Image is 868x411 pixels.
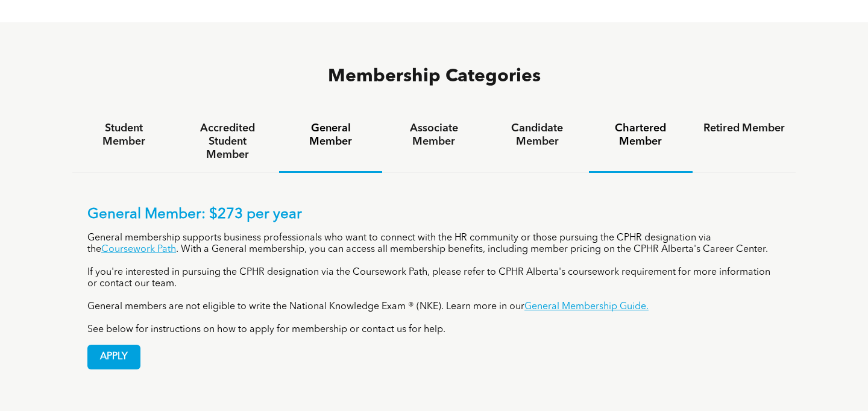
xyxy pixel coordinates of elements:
[186,122,268,162] h4: Accredited Student Member
[497,122,578,148] h4: Candidate Member
[290,122,371,148] h4: General Member
[87,233,781,256] p: General membership supports business professionals who want to connect with the HR community or t...
[87,301,781,313] p: General members are not eligible to write the National Knowledge Exam ® (NKE). Learn more in our
[87,345,140,369] a: APPLY
[393,122,474,148] h4: Associate Member
[328,67,541,86] span: Membership Categories
[87,324,781,336] p: See below for instructions on how to apply for membership or contact us for help.
[600,122,681,148] h4: Chartered Member
[524,302,649,312] a: General Membership Guide.
[703,122,785,135] h4: Retired Member
[87,267,781,290] p: If you're interested in pursuing the CPHR designation via the Coursework Path, please refer to CP...
[83,122,165,148] h4: Student Member
[88,345,140,369] span: APPLY
[101,245,176,254] a: Coursework Path
[87,206,781,224] p: General Member: $273 per year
